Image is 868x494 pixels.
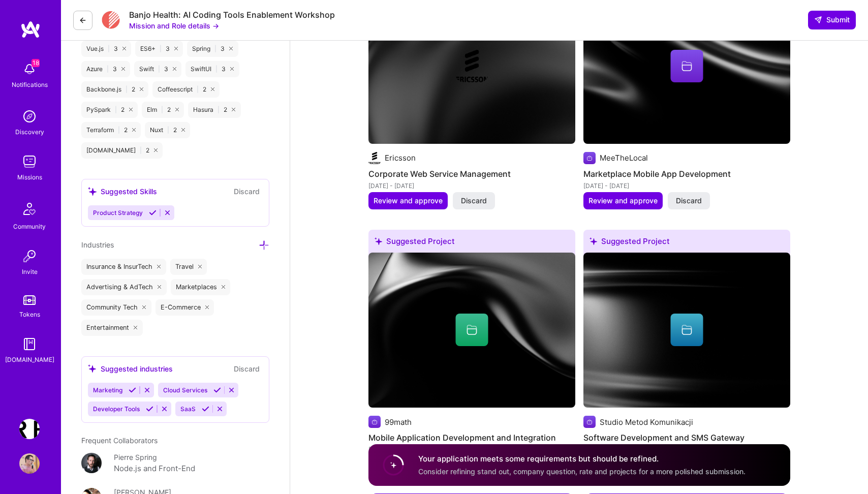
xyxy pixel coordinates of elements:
div: Nuxt 2 [145,122,190,138]
button: Discard [453,192,495,209]
h4: Your application meets some requirements but should be refined. [418,453,746,464]
span: Industries [81,240,114,249]
img: guide book [19,334,40,354]
span: Cloud Services [163,386,207,394]
i: icon Close [132,128,136,132]
div: Discovery [15,127,44,137]
div: E-Commerce [156,299,214,316]
div: Insurance & InsurTech [81,259,166,275]
img: Company logo [368,152,381,164]
i: icon Close [158,285,162,289]
img: teamwork [19,151,40,172]
span: | [218,106,220,114]
img: discovery [19,106,40,127]
span: | [197,85,199,94]
div: Studio Metod Komunikacji [600,417,693,427]
i: icon Close [232,108,235,111]
div: SwiftUI 3 [185,61,239,77]
div: Travel [170,259,207,275]
i: Reject [164,209,171,217]
img: Company logo [583,152,596,164]
div: Azure 3 [81,61,130,77]
button: Discard [231,186,263,197]
img: Company logo [583,416,596,428]
span: Product Strategy [93,209,143,217]
i: icon SendLight [814,16,822,24]
div: ES6+ 3 [135,41,183,57]
i: icon LeftArrowDark [79,16,87,24]
div: Missions [17,172,42,182]
div: Entertainment [81,320,143,336]
i: icon Close [198,265,202,269]
span: 18 [32,59,40,67]
i: icon Close [157,265,161,269]
span: | [108,45,110,53]
i: icon Close [230,67,234,71]
i: Reject [143,386,151,394]
a: User Avatar [17,453,42,474]
button: Review and approve [368,192,448,209]
div: Ericsson [385,152,416,163]
img: User Avatar [81,453,102,473]
i: icon SuggestedTeams [88,364,97,373]
i: Accept [129,386,136,394]
span: Frequent Collaborators [81,436,158,445]
img: tokens [23,295,36,305]
button: Discard [668,192,710,209]
div: Swift 3 [134,61,181,77]
div: Vue.js 3 [81,41,131,57]
a: User AvatarPierre SpringNode.js and Front-End [81,452,269,475]
img: cover [368,253,575,408]
div: Pierre Spring [114,452,157,462]
div: Suggested Project [368,230,575,257]
i: icon Close [121,67,125,71]
div: Spring 3 [187,41,238,57]
div: [DATE] - [DATE] [583,180,790,191]
img: Company Logo [102,10,120,30]
div: Marketplaces [171,279,231,295]
div: Backbone.js 2 [81,81,148,98]
i: icon Close [181,128,185,132]
span: | [215,65,218,73]
span: | [167,126,169,134]
div: Community [13,221,46,232]
span: Developer Tools [93,405,140,413]
span: Consider refining stand out, company question, rate and projects for a more polished submission. [418,467,746,476]
h4: Marketplace Mobile App Development [583,167,790,180]
span: Submit [814,15,850,25]
div: Terraform 2 [81,122,141,138]
div: 99math [385,417,412,427]
div: Suggested industries [88,363,173,374]
div: Invite [22,266,38,277]
span: | [115,106,117,114]
i: Accept [213,386,221,394]
i: icon Close [229,47,233,50]
img: logo [20,20,41,39]
span: | [107,65,109,73]
span: | [161,106,163,114]
i: icon Close [222,285,226,289]
div: Notifications [12,79,48,90]
i: icon Close [175,108,179,111]
div: PySpark 2 [81,102,138,118]
div: Elm 2 [142,102,184,118]
i: icon Close [211,87,214,91]
button: Mission and Role details → [129,20,219,31]
i: icon SuggestedTeams [590,237,597,245]
i: Accept [202,405,209,413]
div: [DATE] - [DATE] [368,180,575,191]
span: Review and approve [374,196,443,206]
div: Banjo Health: AI Coding Tools Enablement Workshop [129,10,335,20]
div: MeeTheLocal [600,152,648,163]
span: | [158,65,160,73]
i: Reject [161,405,168,413]
div: [DOMAIN_NAME] [5,354,54,365]
i: icon Close [142,305,146,310]
div: Coffeescript 2 [152,81,220,98]
span: | [140,146,142,155]
a: Terr.ai: Building an Innovative Real Estate Platform [17,419,42,439]
span: SaaS [180,405,196,413]
span: | [214,45,216,53]
div: Node.js and Front-End [114,462,195,475]
i: icon SuggestedTeams [375,237,382,245]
